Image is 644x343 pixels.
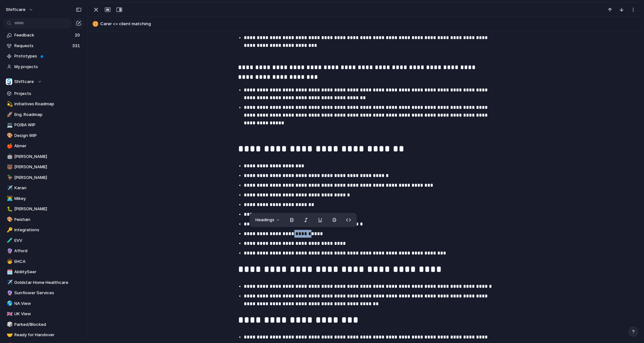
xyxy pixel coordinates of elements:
a: Feedback20 [3,30,84,40]
div: 🔮 [7,247,11,255]
a: 🎲Parked/Blocked [3,320,84,329]
span: Afford [15,248,82,254]
button: 🔑 [6,227,12,233]
div: ✈️ [7,279,11,286]
span: Eng. Roadmap [15,111,82,118]
div: 🔑 [7,226,11,234]
button: 🦆 [6,174,12,181]
a: 👨‍💻Mikey [3,194,84,203]
a: 🚀Eng. Roadmap [3,110,84,120]
span: Projects [15,90,82,97]
div: 🗓️ [7,268,11,276]
button: 🤖 [6,153,12,160]
button: shiftcare [3,5,37,15]
a: 🌎NA View [3,299,84,308]
a: 🤝Ready for Handover [3,330,84,340]
span: [PERSON_NAME] [15,153,82,160]
span: Feedback [15,32,73,38]
span: Goldstar Home Healthcare [15,279,82,286]
span: Ready for Handover [15,332,82,338]
span: PO/BA WIP [15,122,82,128]
a: 🔮Afford [3,246,84,256]
span: NA View [15,300,82,307]
a: 🐻[PERSON_NAME] [3,162,84,172]
div: 🚀 [7,111,11,118]
a: 🇬🇧UK View [3,309,84,319]
button: Shiftcare [3,77,84,87]
span: My projects [15,64,82,70]
div: 🍎Abner [3,141,84,151]
div: 💻PO/BA WIP [3,120,84,130]
span: UK View [15,311,82,317]
div: 🐛 [7,205,11,213]
a: 🔮Sunflower Services [3,288,84,298]
span: Sunflower Services [15,290,82,296]
span: AbilitySeer [15,269,82,275]
div: 💻 [7,121,11,129]
a: 🤖[PERSON_NAME] [3,152,84,161]
a: Prototypes [3,51,84,61]
span: Karan [15,185,82,191]
div: 🎲 [7,321,11,328]
span: Initiatives Roadmap [15,101,82,107]
button: 💻 [6,122,12,128]
div: 🤝 [7,331,11,339]
span: EVV [15,237,82,244]
span: Abner [15,143,82,149]
span: 20 [75,32,81,38]
button: 🐛 [6,206,12,212]
a: 🦆[PERSON_NAME] [3,173,84,182]
span: [PERSON_NAME] [15,164,82,170]
button: 🤝 [6,332,12,338]
a: Projects [3,89,84,99]
div: 🎨 [7,132,11,139]
button: Carer <> client matching [91,19,639,29]
a: 🧒EHCA [3,257,84,266]
button: 🎨 [6,216,12,223]
div: 🔮 [7,289,11,297]
button: 🐻 [6,164,12,170]
button: ✈️ [6,185,12,191]
div: 🦆 [7,174,11,181]
div: 🍎 [7,142,11,150]
div: 🐻 [7,163,11,171]
span: Parked/Blocked [15,321,82,328]
a: My projects [3,62,84,72]
span: [PERSON_NAME] [15,206,82,212]
span: Mikey [15,195,82,202]
a: 🗓️AbilitySeer [3,267,84,277]
span: Carer <> client matching [100,21,639,27]
div: 🧒 [7,258,11,265]
button: 🗓️ [6,269,12,275]
span: Integrations [15,227,82,233]
a: 🧪EVV [3,236,84,245]
span: 331 [72,43,81,49]
div: 🇬🇧 [7,310,11,318]
div: 🎨 [7,216,11,223]
button: 🧒 [6,258,12,265]
a: 🎨Peishan [3,215,84,224]
div: 🌎 [7,300,11,307]
button: 🧪 [6,237,12,244]
span: Peishan [15,216,82,223]
a: ✈️Karan [3,183,84,193]
span: [PERSON_NAME] [15,174,82,181]
a: 🔑Integrations [3,225,84,235]
div: 💫 [7,100,11,108]
span: Design WIP [15,132,82,139]
button: 🎨 [6,132,12,139]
